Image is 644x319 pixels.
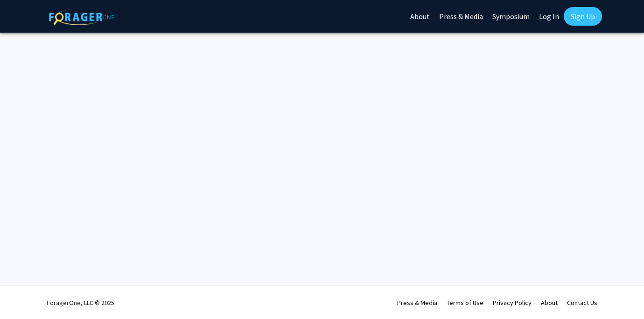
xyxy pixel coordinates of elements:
a: Contact Us [567,298,597,307]
a: Privacy Policy [493,298,532,307]
a: About [541,298,558,307]
div: ForagerOne, LLC © 2025 [47,286,114,319]
a: Sign Up [564,7,602,26]
a: Terms of Use [447,298,483,307]
img: ForagerOne Logo [49,9,114,25]
a: Press & Media [397,298,437,307]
